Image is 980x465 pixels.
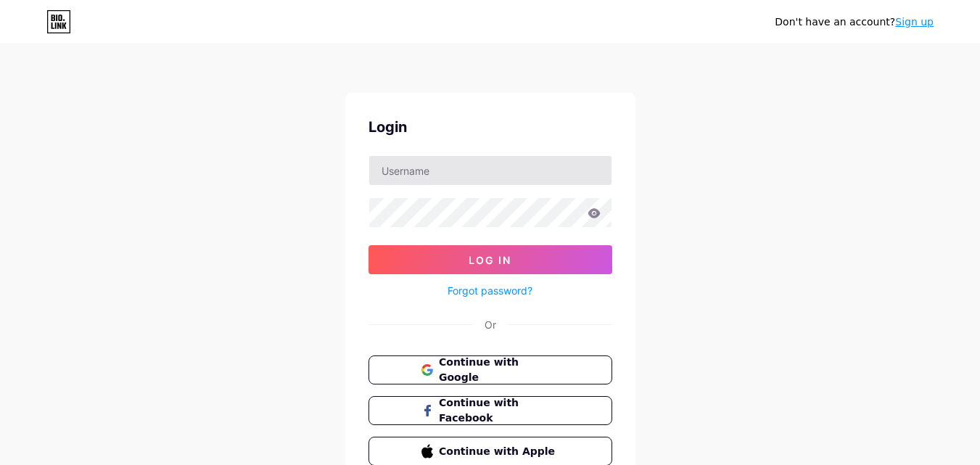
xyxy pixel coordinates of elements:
button: Log In [368,245,612,274]
a: Sign up [895,16,934,28]
button: Continue with Facebook [368,396,612,425]
div: Don't have an account? [775,15,934,30]
button: Continue with Google [368,355,612,384]
div: Login [368,116,612,138]
span: Continue with Google [439,355,559,385]
span: Continue with Apple [439,444,559,459]
span: Log In [469,254,511,266]
div: Or [485,317,496,332]
a: Forgot password? [448,283,532,298]
span: Continue with Facebook [439,395,559,426]
input: Username [369,156,612,185]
